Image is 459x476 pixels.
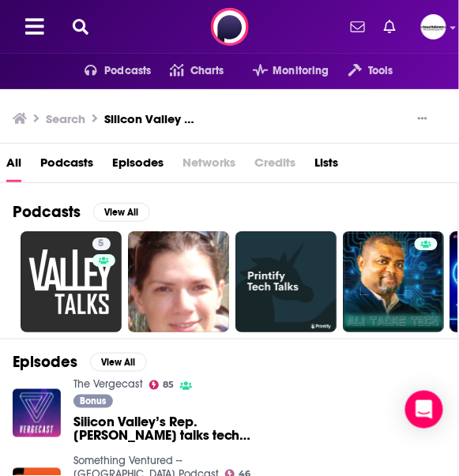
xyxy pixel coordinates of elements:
[273,60,329,82] span: Monitoring
[104,111,198,126] h3: Silicon Valley Tech Talks
[73,416,254,443] span: Silicon Valley’s Rep. [PERSON_NAME] talks tech regulation
[73,416,254,443] a: Silicon Valley’s Rep. Ro Khanna talks tech regulation
[13,352,77,372] h2: Episodes
[151,58,224,84] a: Charts
[112,150,164,182] a: Episodes
[99,236,104,252] span: 5
[421,14,446,39] a: Logged in as jvervelde
[13,202,81,222] h2: Podcasts
[254,150,295,182] span: Credits
[149,380,175,390] a: 85
[66,58,152,84] button: open menu
[13,202,150,222] a: PodcastsView All
[329,58,393,84] button: open menu
[93,203,150,222] button: View All
[344,13,371,40] a: Show notifications dropdown
[412,111,434,127] button: Show More Button
[378,13,402,40] a: Show notifications dropdown
[368,60,393,82] span: Tools
[40,150,93,182] a: Podcasts
[13,389,61,437] img: Silicon Valley’s Rep. Ro Khanna talks tech regulation
[421,14,446,39] img: User Profile
[6,150,21,182] a: All
[234,58,329,84] button: open menu
[104,60,151,82] span: Podcasts
[405,391,443,429] div: Open Intercom Messenger
[163,382,174,389] span: 85
[314,150,338,182] a: Lists
[46,111,85,126] h3: Search
[73,378,143,392] a: The Vergecast
[92,238,111,250] a: 5
[21,231,122,332] a: 5
[13,352,147,372] a: EpisodesView All
[190,60,224,82] span: Charts
[90,353,147,372] button: View All
[80,397,106,407] span: Bonus
[182,150,235,182] span: Networks
[211,8,249,46] img: Podchaser - Follow, Share and Rate Podcasts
